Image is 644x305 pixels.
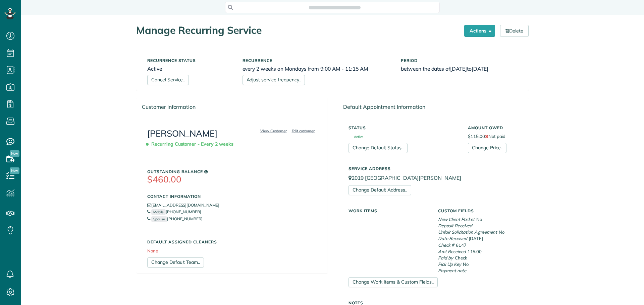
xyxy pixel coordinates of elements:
[151,209,166,215] small: Mobile
[348,126,458,130] h5: Status
[438,223,472,228] em: Deposit Received
[147,194,317,199] h5: Contact Information
[468,143,506,153] a: Change Price..
[147,66,232,72] h6: Active
[499,229,504,235] span: No
[243,58,391,63] h5: Recurrence
[348,174,518,182] p: 2019 [GEOGRAPHIC_DATA][PERSON_NAME]
[463,122,523,153] div: $115.00 Not paid
[468,249,482,254] span: 115.00
[463,261,469,267] span: No
[147,58,232,63] h5: Recurrence status
[472,65,488,72] span: [DATE]
[147,75,189,85] a: Cancel Service..
[401,66,518,72] h6: between the dates of to
[243,75,305,85] a: Adjust service frequency..
[147,209,201,214] a: Mobile[PHONE_NUMBER]
[290,128,317,134] a: Edit customer
[147,175,317,184] h3: $460.00
[348,209,428,213] h5: Work Items
[500,25,529,37] a: Delete
[147,240,317,244] h5: Default Assigned Cleaners
[348,185,411,195] a: Change Default Address..
[348,166,518,171] h5: Service Address
[147,216,203,221] a: Spouse[PHONE_NUMBER]
[10,150,19,157] span: New
[348,301,518,305] h5: Notes
[348,135,363,139] span: Active
[147,257,204,268] a: Change Default Team..
[450,65,467,72] span: [DATE]
[147,248,158,253] span: None
[468,126,518,130] h5: Amount Owed
[438,255,453,260] em: Paid by
[137,98,327,116] div: Customer Information
[151,216,167,222] small: Spouse
[456,242,467,248] span: 6147
[476,217,482,222] span: No
[438,261,461,267] em: Pick Up Key
[438,209,518,213] h5: Custom Fields
[147,169,317,174] h5: Outstanding Balance
[438,236,467,241] em: Date Received
[401,58,518,63] h5: Period
[10,167,19,174] span: New
[348,143,408,153] a: Change Default Status..
[147,202,317,209] li: [EMAIL_ADDRESS][DOMAIN_NAME]
[438,229,497,235] em: Unfair Solicitation Agreement
[258,128,289,134] a: View Customer
[316,4,354,11] span: Search ZenMaid…
[147,128,217,139] a: [PERSON_NAME]
[136,25,459,36] h1: Manage Recurring Service
[469,236,483,241] span: [DATE]
[438,268,466,273] em: Payment note
[147,138,236,150] span: Recurring Customer - Every 2 weeks
[438,217,475,222] em: New Client Packet
[348,277,438,287] a: Change Work Items & Custom Fields..
[243,66,391,72] h6: every 2 weeks on Mondays from 9:00 AM - 11:15 AM
[438,249,466,254] em: Amt Received
[464,25,495,37] button: Actions
[338,98,528,116] div: Default Appointment Information
[438,242,454,248] em: Check #
[455,255,467,260] span: Check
